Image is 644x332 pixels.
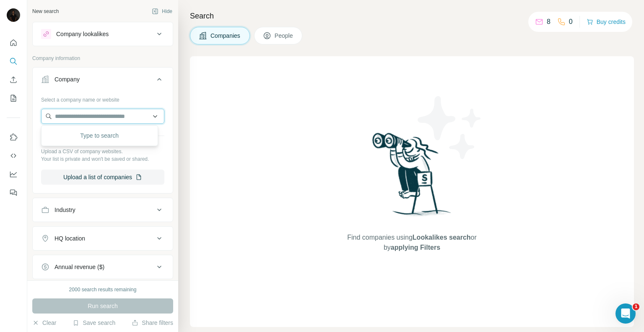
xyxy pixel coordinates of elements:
div: HQ location [55,234,85,243]
button: Buy credits [587,16,626,28]
button: Dashboard [7,167,20,182]
p: 0 [569,17,573,27]
div: Company lookalikes [56,30,109,38]
button: Industry [33,200,173,220]
div: 2000 search results remaining [69,286,137,293]
button: Hide [146,5,178,18]
button: Company lookalikes [33,24,173,44]
p: 8 [547,17,551,27]
div: Industry [55,206,75,214]
span: Find companies using or by [345,233,479,253]
button: Use Surfe API [7,148,20,163]
span: Lookalikes search [413,234,471,241]
h4: Search [190,10,634,22]
button: My lists [7,91,20,106]
button: Feedback [7,185,20,200]
p: Your list is private and won't be saved or shared. [41,155,164,163]
div: Type to search [43,127,156,144]
div: Select a company name or website [41,93,164,104]
div: Company [55,75,80,84]
button: Quick start [7,35,20,50]
iframe: Intercom live chat [615,303,636,324]
button: Clear [32,319,56,327]
img: Surfe Illustration - Woman searching with binoculars [369,131,456,224]
img: Avatar [7,8,20,22]
div: New search [32,8,59,15]
button: Upload a list of companies [41,170,164,185]
button: Search [7,54,20,69]
p: Upload a CSV of company websites. [41,148,164,155]
span: 1 [633,303,639,310]
button: Save search [73,319,115,327]
button: Enrich CSV [7,72,20,87]
span: Companies [210,31,241,40]
p: Company information [32,55,173,62]
button: Company [33,69,173,93]
button: Use Surfe on LinkedIn [7,130,20,145]
span: People [275,31,294,40]
span: applying Filters [391,244,440,251]
img: Surfe Illustration - Stars [412,90,488,165]
button: Annual revenue ($) [33,257,173,277]
div: Annual revenue ($) [55,263,104,271]
button: HQ location [33,228,173,248]
button: Share filters [132,319,173,327]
